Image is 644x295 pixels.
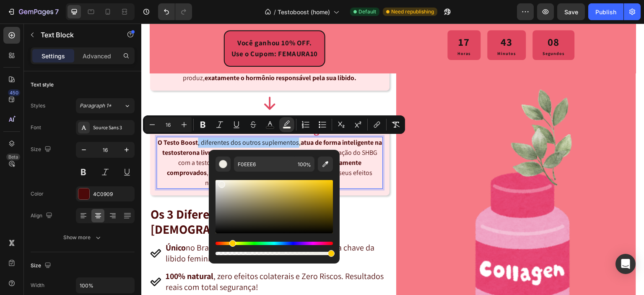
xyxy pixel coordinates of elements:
div: Text style [31,81,54,89]
p: Settings [42,52,65,60]
div: 450 [8,89,20,96]
div: Show more [63,233,102,242]
button: Show more [31,230,135,245]
div: Rich Text Editor. Editing area: main [15,113,241,165]
div: Source Sans 3 [93,124,132,132]
div: Styles [31,102,45,110]
div: Color [31,190,44,198]
span: Testoboost (home) [278,8,330,16]
div: 08 [402,10,423,27]
strong: exatamente o hormônio responsável pela sua libido. [63,50,215,59]
button: 7 [3,3,62,20]
div: Size [31,260,53,272]
input: Auto [76,278,134,293]
div: Hue [216,242,333,245]
div: Editor contextual toolbar [143,115,405,134]
div: Font [31,124,41,131]
div: Open Intercom Messenger [615,254,636,274]
div: Undo/Redo [158,3,192,20]
iframe: Design area [141,23,644,295]
strong: Testosterona Livre [125,219,192,230]
p: , zero efeitos colaterais e Zero Riscos. Resultados reais com total segurança! [24,247,247,269]
strong: restaurando sua libido [126,155,191,164]
span: , diferentes dos outros suplementos, [57,115,159,123]
span: Need republishing [391,8,434,16]
button: Publish [588,3,623,20]
span: / [274,8,276,16]
span: Default [358,8,376,16]
span: Paragraph 1* [80,102,112,110]
span: % [306,160,311,170]
p: Segundos [402,27,423,33]
button: Paragraph 1* [76,98,135,113]
p: Advanced [83,52,111,60]
strong: na raiz do problema [95,125,153,133]
p: no Brasil focado para a , a chave da libido feminina. [24,219,247,240]
h2: como o teste boost age [15,99,241,113]
div: Size [31,144,53,155]
p: ao focar , reduzindo a ligação do SHBG com a testosterona através de , permitindo que ela circule... [16,114,241,164]
div: Align [31,210,54,222]
strong: Único [24,219,44,230]
p: Text Block [41,30,112,40]
div: 43 [356,10,375,27]
p: 7 [55,7,59,17]
strong: O Testo Boost [16,115,57,123]
strong: ingredientes naturais clinicamente comprovados [26,135,220,154]
button: Save [557,3,585,20]
strong: 100% natural [24,247,72,258]
p: Minutos [356,27,375,33]
strong: Os 3 Diferenciais do [DEMOGRAPHIC_DATA]: [9,182,138,214]
div: Publish [595,8,616,16]
div: Width [31,282,44,289]
span: Save [564,8,578,16]
span: . [191,155,193,164]
div: 4C0909 [93,191,132,198]
div: Beta [6,154,20,160]
input: E.g FFFFFF [234,157,294,172]
p: Horas [317,27,330,33]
